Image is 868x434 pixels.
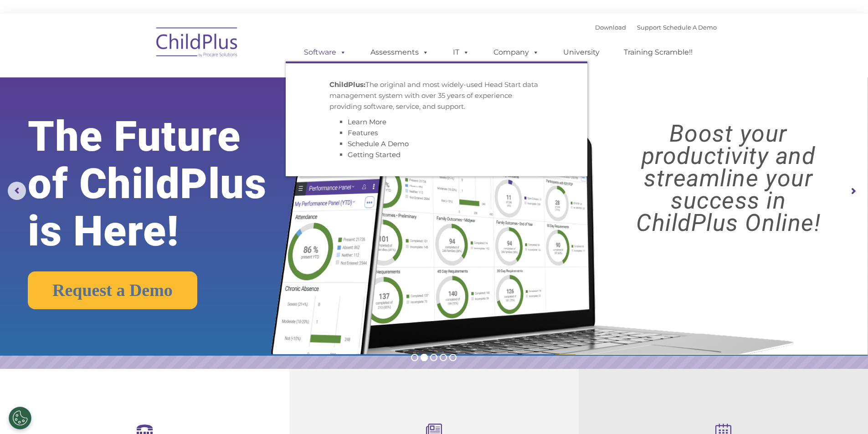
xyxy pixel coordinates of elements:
rs-layer: The Future of ChildPlus is Here! [28,113,305,255]
a: Training Scramble!! [615,43,702,61]
rs-layer: Boost your productivity and streamline your success in ChildPlus Online! [600,123,857,234]
a: Support [637,24,661,31]
span: Last name [127,60,154,67]
a: Schedule A Demo [348,139,409,148]
p: The original and most widely-used Head Start data management system with over 35 years of experie... [329,79,544,112]
span: Phone number [127,97,165,104]
button: Cookies Settings [9,407,31,429]
a: University [554,43,609,61]
a: Software [295,43,355,61]
a: Schedule A Demo [663,24,717,31]
a: Company [484,43,548,61]
a: Features [348,128,378,137]
a: Assessments [361,43,438,61]
img: ChildPlus by Procare Solutions [152,21,243,66]
a: Request a Demo [28,271,197,309]
a: IT [444,43,478,61]
a: Learn More [348,117,386,126]
font: | [595,24,717,31]
strong: ChildPlus: [329,80,365,89]
a: Getting Started [348,150,401,159]
a: Download [595,24,626,31]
